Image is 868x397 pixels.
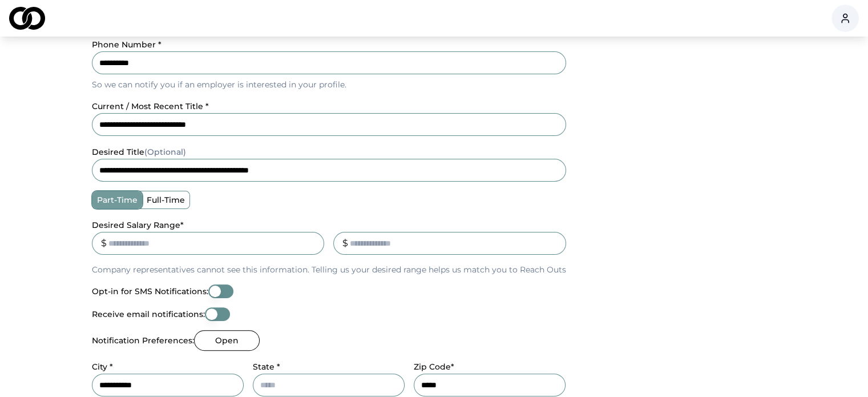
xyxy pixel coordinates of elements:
[92,220,184,230] label: Desired Salary Range *
[253,362,280,372] label: State *
[9,7,45,30] img: logo
[92,336,194,344] label: Notification Preferences:
[92,39,162,50] label: Phone Number *
[92,362,113,372] label: City *
[92,147,186,157] label: desired title
[101,236,107,250] div: $
[92,310,205,318] label: Receive email notifications:
[333,220,337,230] label: _
[144,147,186,157] span: (Optional)
[92,101,209,111] label: current / most recent title *
[194,330,260,351] button: Open
[92,79,566,90] p: So we can notify you if an employer is interested in your profile.
[92,287,208,295] label: Opt-in for SMS Notifications:
[142,191,189,208] label: full-time
[414,362,454,372] label: Zip Code*
[342,236,348,250] div: $
[92,264,566,275] p: Company representatives cannot see this information. Telling us your desired range helps us match...
[92,191,142,208] label: part-time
